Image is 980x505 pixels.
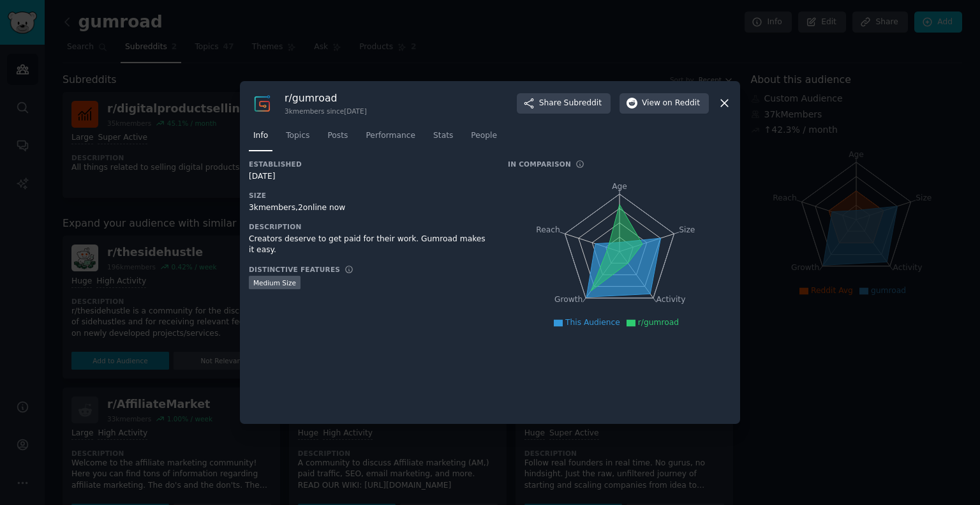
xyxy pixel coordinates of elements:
[539,98,602,109] span: Share
[323,126,352,152] a: Posts
[249,126,272,152] a: Info
[249,222,490,231] h3: Description
[327,130,348,142] span: Posts
[620,93,709,114] button: Viewon Reddit
[554,295,583,304] tspan: Growth
[249,191,490,200] h3: Size
[249,90,276,117] img: gumroad
[517,93,611,114] button: ShareSubreddit
[249,160,490,169] h3: Established
[657,295,686,304] tspan: Activity
[466,126,501,152] a: People
[433,130,453,142] span: Stats
[565,318,620,327] span: This Audience
[361,126,420,152] a: Performance
[249,234,490,256] div: Creators deserve to get paid for their work. Gumroad makes it easy.
[679,225,695,234] tspan: Size
[249,202,490,214] div: 3k members, 2 online now
[366,130,415,142] span: Performance
[638,318,679,327] span: r/gumroad
[429,126,457,152] a: Stats
[249,265,340,274] h3: Distinctive Features
[253,130,268,142] span: Info
[286,130,309,142] span: Topics
[508,160,571,169] h3: In Comparison
[285,91,367,105] h3: r/ gumroad
[471,130,497,142] span: People
[564,98,602,109] span: Subreddit
[281,126,314,152] a: Topics
[285,107,367,116] div: 3k members since [DATE]
[249,171,490,183] div: [DATE]
[612,182,627,191] tspan: Age
[642,98,700,109] span: View
[249,276,301,289] div: Medium Size
[536,225,560,234] tspan: Reach
[663,98,700,109] span: on Reddit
